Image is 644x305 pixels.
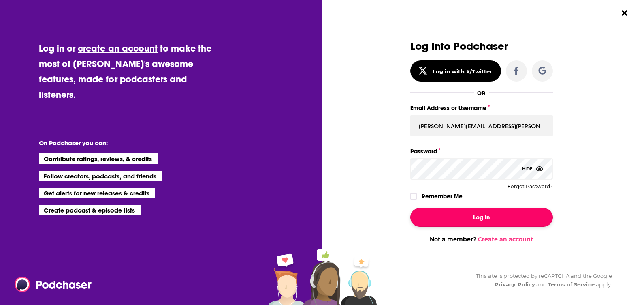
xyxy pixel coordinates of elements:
label: Password [410,146,553,157]
label: Remember Me [422,191,463,202]
a: create an account [78,43,158,54]
input: Email Address or Username [410,115,553,137]
button: Close Button [617,5,632,21]
button: Log in with X/Twitter [410,60,501,82]
div: Log in with X/Twitter [433,68,492,75]
li: Get alerts for new releases & credits [39,188,155,198]
img: Podchaser - Follow, Share and Rate Podcasts [15,277,92,292]
div: This site is protected by reCAPTCHA and the Google and apply. [469,272,612,289]
a: Privacy Policy [495,281,535,288]
li: Follow creators, podcasts, and friends [39,171,162,181]
div: Not a member? [410,236,553,243]
button: Log In [410,208,553,227]
a: Podchaser - Follow, Share and Rate Podcasts [15,277,86,292]
a: Create an account [478,236,533,243]
a: Terms of Service [548,281,595,288]
li: Contribute ratings, reviews, & credits [39,153,158,164]
button: Forgot Password? [508,184,553,189]
h3: Log Into Podchaser [410,41,553,52]
div: Hide [522,158,543,180]
div: OR [477,90,486,96]
label: Email Address or Username [410,103,553,113]
li: Create podcast & episode lists [39,205,141,215]
li: On Podchaser you can: [39,139,201,147]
